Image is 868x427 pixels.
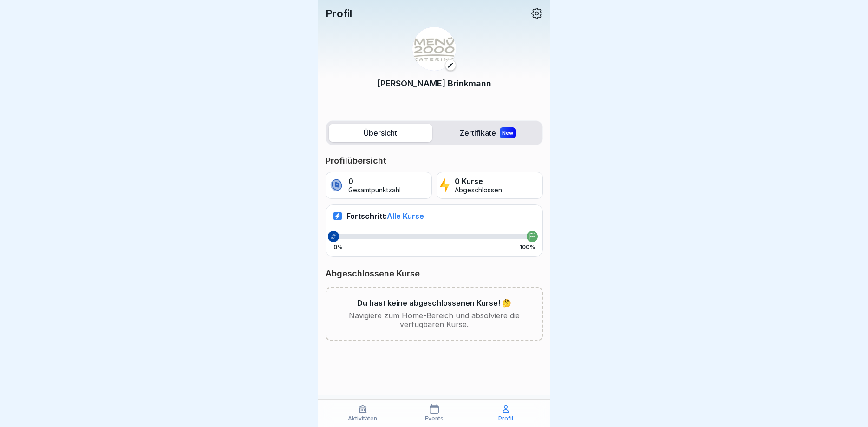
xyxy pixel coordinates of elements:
[440,177,450,193] img: lightning.svg
[412,27,456,71] img: v3gslzn6hrr8yse5yrk8o2yg.png
[387,211,424,221] span: Alle Kurse
[348,415,377,422] p: Aktivitäten
[329,124,432,142] label: Übersicht
[357,299,511,308] p: Du hast keine abgeschlossenen Kurse! 🤔
[500,127,516,138] div: New
[455,177,502,186] p: 0 Kurse
[341,311,527,329] p: Navigiere zum Home-Bereich und absolviere die verfügbaren Kurse.
[498,415,513,422] p: Profil
[326,7,352,20] p: Profil
[348,177,401,186] p: 0
[455,186,502,194] p: Abgeschlossen
[329,177,344,193] img: coin.svg
[436,124,540,142] label: Zertifikate
[377,77,491,90] p: [PERSON_NAME] Brinkmann
[520,244,535,250] p: 100%
[326,268,543,279] p: Abgeschlossene Kurse
[348,186,401,194] p: Gesamtpunktzahl
[326,155,543,166] p: Profilübersicht
[333,244,343,250] p: 0%
[346,211,424,221] p: Fortschritt:
[425,415,444,422] p: Events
